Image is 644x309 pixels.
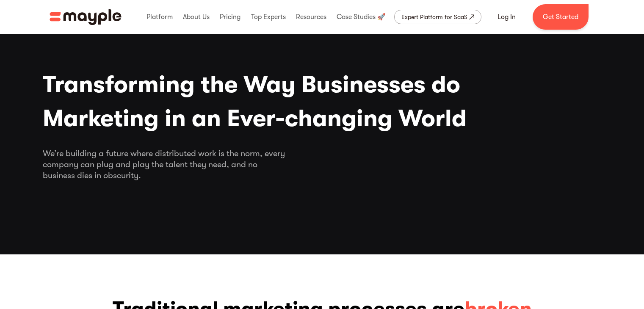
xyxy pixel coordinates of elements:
[394,10,481,24] a: Expert Platform for SaaS
[533,4,589,30] a: Get Started
[43,148,602,181] div: We’re building a future where distributed work is the norm, every
[50,9,122,25] a: home
[144,3,175,30] div: Platform
[487,7,526,27] a: Log In
[50,9,122,25] img: Mayple logo
[181,3,212,30] div: About Us
[43,170,602,181] span: business dies in obscurity.
[43,102,602,135] span: Marketing in an Ever-changing World
[249,3,288,30] div: Top Experts
[401,12,467,22] div: Expert Platform for SaaS
[218,3,243,30] div: Pricing
[294,3,329,30] div: Resources
[43,159,602,170] span: company can plug and play the talent they need, and no
[43,68,602,135] h1: Transforming the Way Businesses do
